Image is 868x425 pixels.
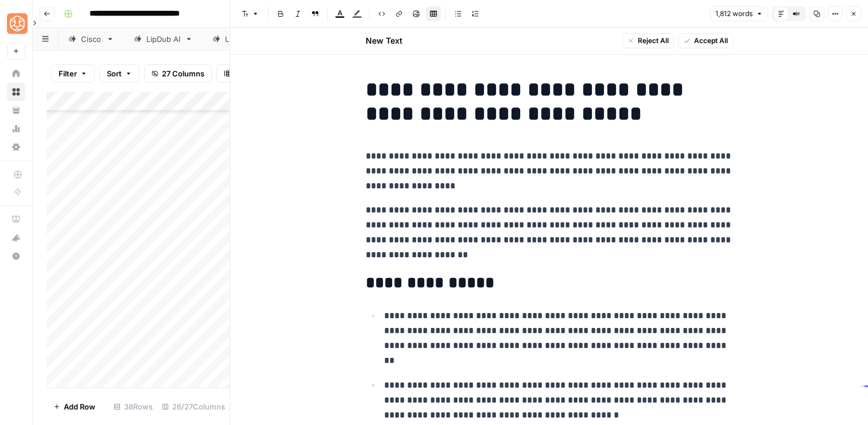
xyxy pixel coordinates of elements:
[7,229,25,247] button: What's new?
[7,229,25,246] div: What's new?
[7,138,25,156] a: Settings
[7,101,25,119] a: Your Data
[7,247,25,265] button: Help + Support
[715,9,753,19] span: 1,812 words
[144,64,212,83] button: 27 Columns
[7,64,25,83] a: Home
[81,33,102,45] div: Cisco
[694,36,728,46] span: Accept All
[7,13,28,34] img: SimpleTiger Logo
[107,68,122,79] span: Sort
[710,6,768,21] button: 1,812 words
[162,68,204,79] span: 27 Columns
[99,64,139,83] button: Sort
[157,397,230,416] div: 26/27 Columns
[7,9,25,38] button: Workspace: SimpleTiger
[46,397,102,416] button: Add Row
[7,210,25,229] a: AirOps Academy
[59,28,124,51] a: Cisco
[51,64,95,83] button: Filter
[638,36,669,46] span: Reject All
[622,33,674,48] button: Reject All
[124,28,203,51] a: LipDub AI
[59,68,77,79] span: Filter
[64,401,95,412] span: Add Row
[679,33,733,48] button: Accept All
[146,33,180,45] div: LipDub AI
[109,397,157,416] div: 38 Rows
[203,28,276,51] a: Live365
[366,35,402,47] h2: New Text
[7,119,25,138] a: Usage
[7,83,25,101] a: Browse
